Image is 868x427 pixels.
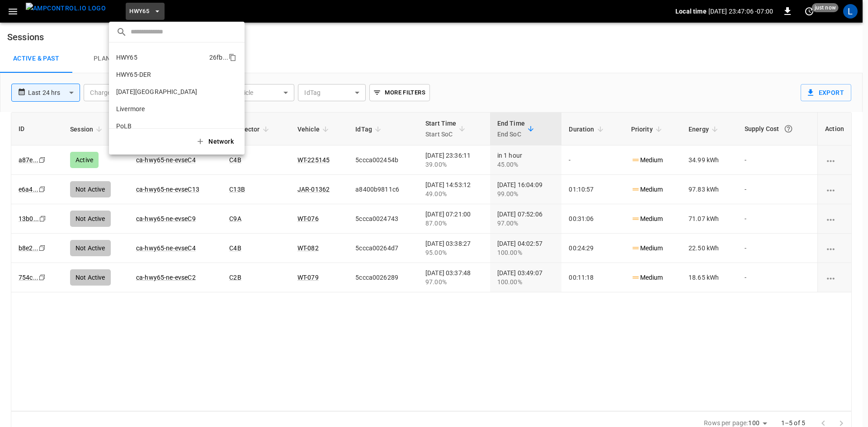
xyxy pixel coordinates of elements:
div: copy [228,52,238,63]
p: [DATE][GEOGRAPHIC_DATA] [116,87,205,96]
button: Network [190,132,241,151]
p: HWY65-DER [116,70,200,79]
p: Livermore [116,104,206,113]
p: HWY65 [116,53,206,62]
p: PoLB [116,122,204,131]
